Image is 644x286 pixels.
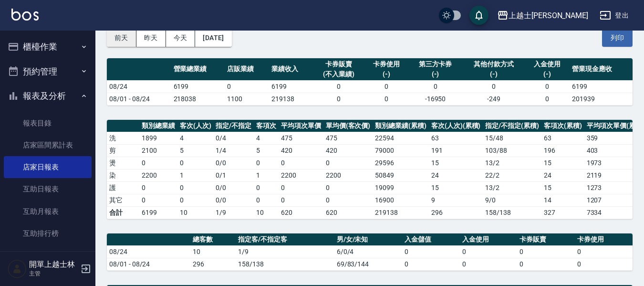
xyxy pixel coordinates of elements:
a: 報表目錄 [4,112,92,134]
button: 昨天 [136,29,166,47]
div: 卡券使用 [366,59,406,69]
td: 15 / 48 [483,132,541,144]
th: 客項次 [254,120,279,132]
td: -16950 [408,93,462,105]
td: 6199 [570,80,633,93]
th: 店販業績 [225,58,269,81]
th: 指定客/不指定客 [236,233,334,246]
td: 50849 [373,169,429,181]
td: 24 [429,169,483,181]
a: 店家區間累計表 [4,134,92,156]
td: 620 [279,206,323,219]
th: 客次(人次)(累積) [429,120,483,132]
td: 14 [541,194,584,206]
th: 男/女/未知 [334,233,402,246]
th: 入金使用 [460,233,518,246]
td: 475 [279,132,323,144]
td: 69/83/144 [334,258,402,270]
td: 0 [323,181,373,194]
td: 0 [279,194,323,206]
td: 0 [364,93,408,105]
a: 店家日報表 [4,156,92,178]
button: 今天 [166,29,196,47]
td: 22594 [373,132,429,144]
td: 196 [541,144,584,157]
th: 類別總業績(累積) [373,120,429,132]
a: 互助排行榜 [4,222,92,244]
td: 其它 [107,194,139,206]
td: 6/0/4 [334,245,402,258]
td: 08/01 - 08/24 [107,258,190,270]
div: 其他付款方式 [465,59,523,69]
div: 上越士[PERSON_NAME] [509,10,588,21]
td: 0 [177,194,214,206]
td: 2200 [139,169,177,181]
td: 合計 [107,206,139,219]
td: 0 [323,194,373,206]
a: 互助日報表 [4,178,92,200]
td: 5 [254,144,279,157]
td: 2200 [279,169,323,181]
td: 420 [323,144,373,157]
th: 平均項次單價 [279,120,323,132]
img: Person [8,259,27,278]
td: 6199 [139,206,177,219]
td: 420 [279,144,323,157]
td: 2100 [139,144,177,157]
td: 0 [279,181,323,194]
button: 前天 [107,29,136,47]
th: 業績收入 [269,58,313,81]
td: 0 [313,93,364,105]
td: 19099 [373,181,429,194]
td: 16900 [373,194,429,206]
td: 13 / 2 [483,181,541,194]
td: 10 [177,206,214,219]
td: 0 [177,157,214,169]
td: 0 [575,258,633,270]
table: a dense table [107,58,633,106]
td: 103 / 88 [483,144,541,157]
td: 327 [541,206,584,219]
td: 燙 [107,157,139,169]
td: 護 [107,181,139,194]
h5: 開單上越士林 [29,260,78,269]
th: 入金儲值 [402,233,460,246]
button: 上越士[PERSON_NAME] [493,6,592,25]
td: 0 [313,80,364,93]
td: 0 [460,245,518,258]
table: a dense table [107,233,633,271]
td: 0 / 4 [213,132,254,144]
td: 0 / 0 [213,194,254,206]
td: 620 [323,206,373,219]
button: [DATE] [195,29,231,47]
td: 10 [190,245,236,258]
td: 475 [323,132,373,144]
button: 列印 [602,29,633,47]
td: 染 [107,169,139,181]
img: Logo [11,9,39,21]
td: 4 [177,132,214,144]
td: 1 [254,169,279,181]
div: 卡券販賣 [316,59,362,69]
td: 0 [139,181,177,194]
td: 22 / 2 [483,169,541,181]
td: 9 [429,194,483,206]
td: 63 [541,132,584,144]
td: 0 [517,258,575,270]
td: 08/24 [107,245,190,258]
td: 15 [541,157,584,169]
td: 0 [279,157,323,169]
td: 0 [139,194,177,206]
p: 主管 [29,269,78,278]
td: 158/138 [236,258,334,270]
td: 6199 [171,80,225,93]
td: 1/9 [213,206,254,219]
td: 1 [177,169,214,181]
button: 登出 [596,7,633,24]
th: 總客數 [190,233,236,246]
div: 入金使用 [528,59,567,69]
th: 指定/不指定(累積) [483,120,541,132]
div: (-) [411,69,460,79]
td: 191 [429,144,483,157]
td: 08/01 - 08/24 [107,93,171,105]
